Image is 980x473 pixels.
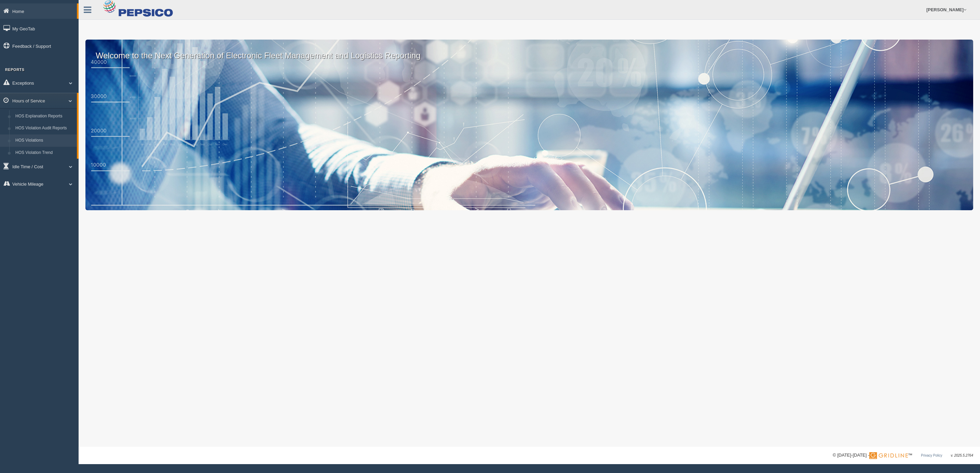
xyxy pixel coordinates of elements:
span: v. 2025.5.2764 [951,454,973,457]
p: Welcome to the Next Generation of Electronic Fleet Management and Logistics Reporting [85,40,973,61]
div: © [DATE]-[DATE] - ™ [833,452,973,459]
a: HOS Violation Audit Reports [12,122,77,134]
a: Privacy Policy [921,454,942,457]
img: Gridline [869,452,908,459]
a: HOS Violations [12,134,77,147]
a: HOS Violation Trend [12,147,77,159]
a: HOS Explanation Reports [12,110,77,123]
